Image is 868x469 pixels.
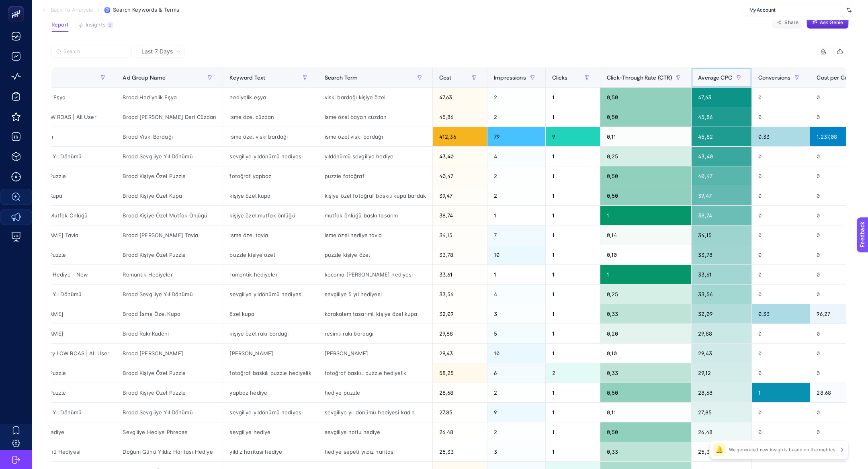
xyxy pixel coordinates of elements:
[692,225,751,245] div: 34,15
[433,225,487,245] div: 34,15
[116,245,223,264] div: Broad Kişiye Özel Puzzle
[546,265,600,284] div: 1
[223,127,317,146] div: isme özel viski bardağı
[318,147,432,166] div: yıldönümü sevgiliye hediye
[692,285,751,304] div: 33,56
[487,383,545,402] div: 2
[552,74,568,81] span: Clicks
[487,245,545,264] div: 10
[692,363,751,383] div: 29,12
[223,422,317,442] div: sevgiliye hediye
[758,74,791,81] span: Conversions
[749,7,843,13] span: My Account
[487,304,545,324] div: 3
[86,22,106,28] span: Insights
[116,383,223,402] div: Broad Kişiye Özel Puzzle
[51,22,69,28] span: Report
[223,383,317,402] div: yapboz hediye
[318,442,432,461] div: hediye sepeti yıldız haritası
[600,225,691,245] div: 0,14
[439,74,452,81] span: Cost
[692,403,751,422] div: 27,85
[433,88,487,107] div: 47,63
[116,166,223,186] div: Broad Kişiye Özel Puzzle
[546,127,600,146] div: 9
[752,147,810,166] div: 0
[546,206,600,225] div: 1
[692,344,751,363] div: 29,43
[487,225,545,245] div: 7
[772,16,803,29] button: Share
[223,186,317,205] div: kişiye özel kupa
[600,186,691,205] div: 0,50
[487,442,545,461] div: 3
[318,245,432,264] div: puzzle kişiye özel
[607,74,672,81] span: Click-Through Rate (CTR)
[223,285,317,304] div: sevgiliye yıldönümü hediyesi
[692,442,751,461] div: 25,33
[600,245,691,264] div: 0,10
[116,147,223,166] div: Broad Sevgiliye Yıl Dönümü
[223,107,317,127] div: isme özel cüzdan
[318,166,432,186] div: puzzle fotoğraf
[600,383,691,402] div: 0,50
[600,304,691,324] div: 0,33
[318,88,432,107] div: viski bardağı kişiye özel
[113,7,179,13] span: Search Keywords & Terms
[116,304,223,324] div: Broad İsme Özel Kupa
[116,265,223,284] div: Romantik Hediyeler
[752,363,810,383] div: 0
[433,363,487,383] div: 58,25
[318,344,432,363] div: [PERSON_NAME]
[546,107,600,127] div: 1
[223,403,317,422] div: sevgiliye yıldönümü hediyesi
[600,88,691,107] div: 0,50
[223,304,317,324] div: özel kupa
[752,206,810,225] div: 0
[318,285,432,304] div: sevgiliye 5 yıl hediyesi
[318,383,432,402] div: hediye puzzle
[223,265,317,284] div: romantik hediyeler
[107,22,113,28] div: 3
[318,363,432,383] div: fotoğraf baskılı puzzle hediyelik
[433,186,487,205] div: 39,47
[116,344,223,363] div: Broad [PERSON_NAME]
[752,422,810,442] div: 0
[487,285,545,304] div: 4
[487,344,545,363] div: 10
[820,19,843,26] span: Ask Genie
[433,206,487,225] div: 38,74
[123,74,166,81] span: Ad Group Name
[116,403,223,422] div: Broad Sevgiliye Yıl Dönümü
[433,344,487,363] div: 29,43
[600,324,691,343] div: 0,20
[546,225,600,245] div: 1
[752,186,810,205] div: 0
[698,74,732,81] span: Average CPC
[433,304,487,324] div: 32,09
[223,206,317,225] div: kişiye özel mutfak önlüğü
[325,74,358,81] span: Search Term
[546,363,600,383] div: 2
[692,324,751,343] div: 29,88
[546,285,600,304] div: 1
[600,107,691,127] div: 0,50
[752,403,810,422] div: 0
[600,285,691,304] div: 0,25
[692,107,751,127] div: 45,86
[223,324,317,343] div: kişiye özel rakı bardağı
[433,285,487,304] div: 33,56
[487,107,545,127] div: 2
[546,422,600,442] div: 1
[752,324,810,343] div: 0
[752,166,810,186] div: 0
[487,127,545,146] div: 79
[546,166,600,186] div: 1
[600,363,691,383] div: 0,33
[223,442,317,461] div: yıldız haritası hediye
[546,324,600,343] div: 1
[600,206,691,225] div: 1
[692,147,751,166] div: 43,40
[692,265,751,284] div: 33,61
[487,186,545,205] div: 2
